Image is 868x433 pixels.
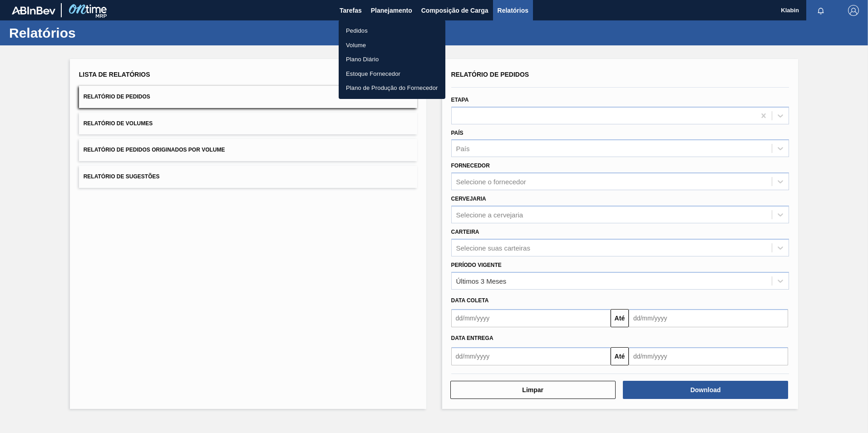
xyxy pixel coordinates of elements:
a: Plano de Produção do Fornecedor [339,81,445,95]
a: Estoque Fornecedor [339,67,445,81]
a: Volume [339,38,445,53]
a: Plano Diário [339,52,445,67]
a: Pedidos [339,24,445,38]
